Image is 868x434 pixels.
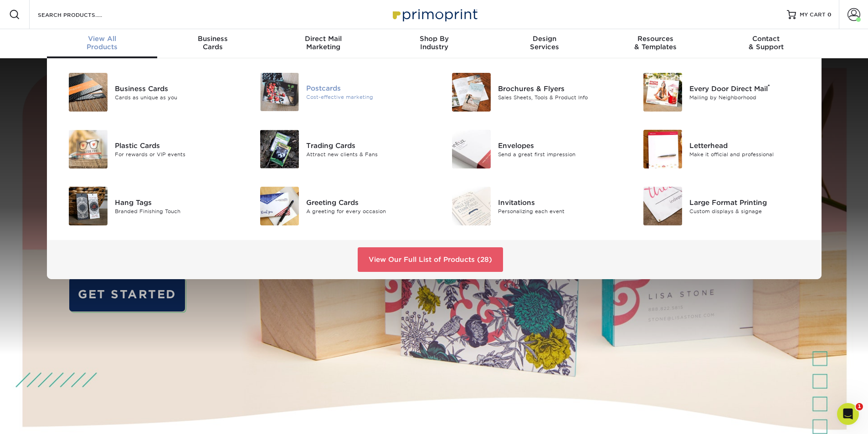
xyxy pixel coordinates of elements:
[452,187,491,225] img: Invitations
[389,5,480,24] img: Primoprint
[306,150,427,158] div: Attract new clients & Fans
[711,35,822,51] div: & Support
[632,126,811,172] a: Letterhead Letterhead Make it official and professional
[452,73,491,112] img: Brochures & Flyers
[249,126,427,172] a: Trading Cards Trading Cards Attract new clients & Fans
[643,130,682,168] img: Letterhead
[306,207,427,215] div: A greeting for every occasion
[498,140,619,150] div: Envelopes
[643,73,682,112] img: Every Door Direct Mail
[115,93,236,101] div: Cards as unique as you
[489,35,600,51] div: Services
[157,29,268,58] a: BusinessCards
[632,183,811,229] a: Large Format Printing Large Format Printing Custom displays & signage
[689,150,810,158] div: Make it official and professional
[689,207,810,215] div: Custom displays & signage
[306,83,427,93] div: Postcards
[115,197,236,207] div: Hang Tags
[115,140,236,150] div: Plastic Cards
[689,93,810,101] div: Mailing by Neighborhood
[69,73,108,112] img: Business Cards
[379,29,489,58] a: Shop ByIndustry
[37,9,126,20] input: SEARCH PRODUCTS.....
[306,197,427,207] div: Greeting Cards
[306,93,427,101] div: Cost-effective marketing
[441,126,619,172] a: Envelopes Envelopes Send a great first impression
[249,69,427,115] a: Postcards Postcards Cost-effective marketing
[498,207,619,215] div: Personalizing each event
[600,35,711,51] div: & Templates
[498,93,619,101] div: Sales Sheets, Tools & Product Info
[58,126,236,172] a: Plastic Cards Plastic Cards For rewards or VIP events
[632,69,811,115] a: Every Door Direct Mail Every Door Direct Mail® Mailing by Neighborhood
[452,130,491,168] img: Envelopes
[58,183,236,229] a: Hang Tags Hang Tags Branded Finishing Touch
[827,11,832,18] span: 0
[498,83,619,93] div: Brochures & Flyers
[115,207,236,215] div: Branded Finishing Touch
[689,197,810,207] div: Large Format Printing
[115,83,236,93] div: Business Cards
[268,35,379,43] span: Direct Mail
[157,35,268,51] div: Cards
[249,183,427,229] a: Greeting Cards Greeting Cards A greeting for every occasion
[306,140,427,150] div: Trading Cards
[379,35,489,43] span: Shop By
[489,35,600,43] span: Design
[837,403,859,425] iframe: Intercom live chat
[47,35,158,43] span: View All
[600,29,711,58] a: Resources& Templates
[489,29,600,58] a: DesignServices
[58,69,236,115] a: Business Cards Business Cards Cards as unique as you
[47,29,158,58] a: View AllProducts
[260,73,299,111] img: Postcards
[711,29,822,58] a: Contact& Support
[498,150,619,158] div: Send a great first impression
[69,187,108,225] img: Hang Tags
[768,83,770,90] sup: ®
[441,69,619,115] a: Brochures & Flyers Brochures & Flyers Sales Sheets, Tools & Product Info
[115,150,236,158] div: For rewards or VIP events
[69,130,108,168] img: Plastic Cards
[260,130,299,168] img: Trading Cards
[600,35,711,43] span: Resources
[260,187,299,225] img: Greeting Cards
[689,140,810,150] div: Letterhead
[379,35,489,51] div: Industry
[157,35,268,43] span: Business
[711,35,822,43] span: Contact
[498,197,619,207] div: Invitations
[268,29,379,58] a: Direct MailMarketing
[643,187,682,225] img: Large Format Printing
[800,11,826,19] span: MY CART
[358,247,503,272] a: View Our Full List of Products (28)
[47,35,158,51] div: Products
[441,183,619,229] a: Invitations Invitations Personalizing each event
[268,35,379,51] div: Marketing
[689,83,810,93] div: Every Door Direct Mail
[856,403,863,410] span: 1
